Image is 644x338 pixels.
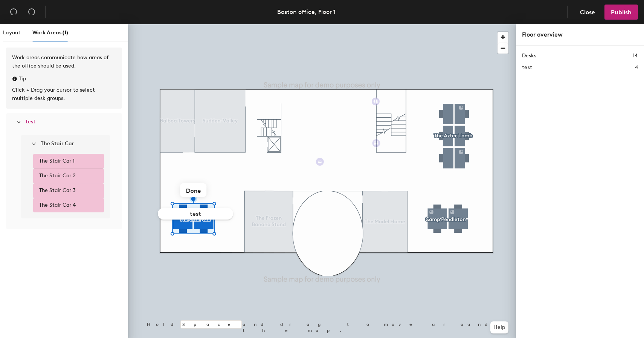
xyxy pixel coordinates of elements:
div: The Stair Car [27,135,110,152]
button: Help [490,321,508,333]
span: The Stair Car 3 [39,186,76,195]
span: Tip [19,75,26,83]
button: Publish [604,5,638,20]
span: expanded [17,120,21,124]
button: Done [180,183,206,197]
span: The Stair Car 2 [39,172,76,180]
button: Undo (⌘ + Z) [6,5,21,20]
h1: Desks [522,52,536,60]
div: Floor overview [522,30,638,39]
span: Publish [611,9,632,16]
h2: 4 [635,65,638,71]
span: The Stair Car 4 [39,201,76,209]
span: The Stair Car 1 [39,157,75,165]
span: Layout [3,29,20,36]
span: expanded [32,141,36,146]
span: test [26,118,35,125]
span: undo [10,8,17,15]
h2: test [522,65,532,71]
span: Close [580,9,595,16]
div: Work areas communicate how areas of the office should be used. [12,54,116,70]
div: Boston office, Floor 1 [277,7,336,17]
div: test [12,113,116,131]
button: Redo (⌘ + ⇧ + Z) [24,5,39,20]
span: Work Areas (1) [32,29,68,36]
button: Close [574,5,601,20]
div: Click + Drag your cursor to select multiple desk groups. [12,86,116,103]
h1: 14 [633,52,638,60]
strong: The Stair Car [41,140,74,147]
